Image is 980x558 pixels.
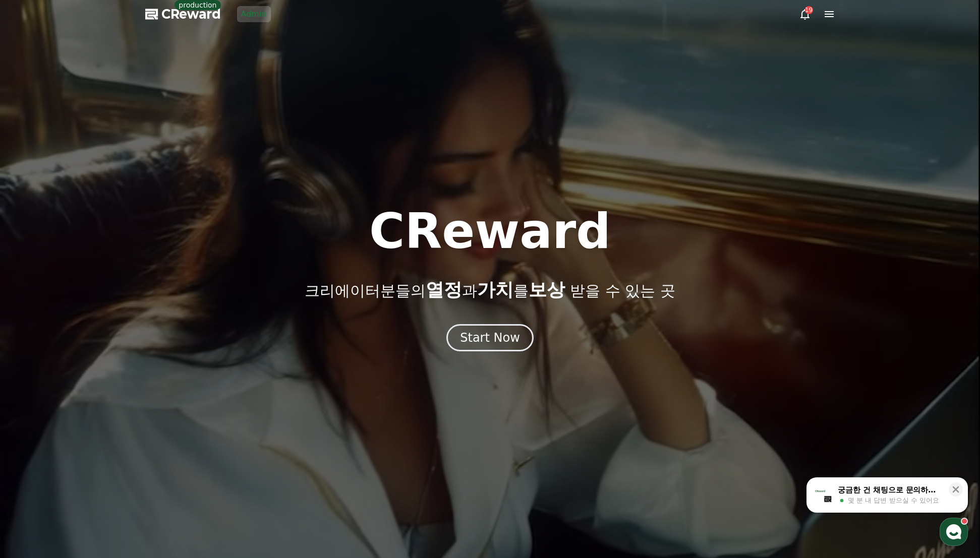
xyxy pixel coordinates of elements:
[92,335,104,343] span: 대화
[446,324,534,351] button: Start Now
[156,335,168,343] span: 설정
[477,279,513,300] span: 가치
[805,6,813,14] div: 19
[369,207,611,256] h1: CReward
[32,335,38,343] span: 홈
[237,6,271,22] a: Admin
[130,320,194,345] a: 설정
[3,320,67,345] a: 홈
[161,6,221,22] span: CReward
[145,6,221,22] a: CReward
[305,280,675,300] p: 크리에이터분들의 과 를 받을 수 있는 곳
[446,334,534,344] a: Start Now
[460,330,520,346] div: Start Now
[426,279,462,300] span: 열정
[67,320,130,345] a: 대화
[529,279,565,300] span: 보상
[799,8,811,20] a: 19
